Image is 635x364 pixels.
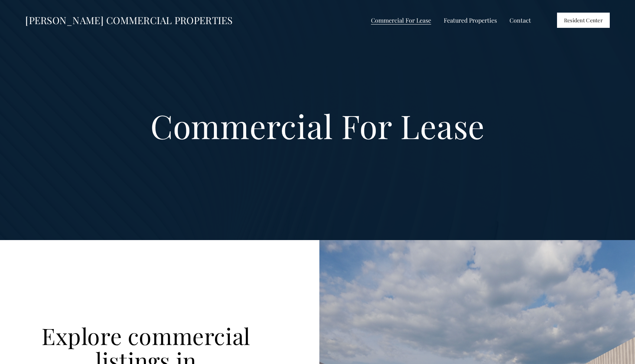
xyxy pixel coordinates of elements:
a: Contact [509,15,531,26]
a: [PERSON_NAME] COMMERCIAL PROPERTIES [25,14,232,27]
h1: Commercial For Lease [25,109,609,143]
span: Featured Properties [444,16,497,25]
a: folder dropdown [371,15,431,26]
span: Commercial For Lease [371,16,431,25]
a: Resident Center [557,13,610,27]
a: folder dropdown [444,15,497,26]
